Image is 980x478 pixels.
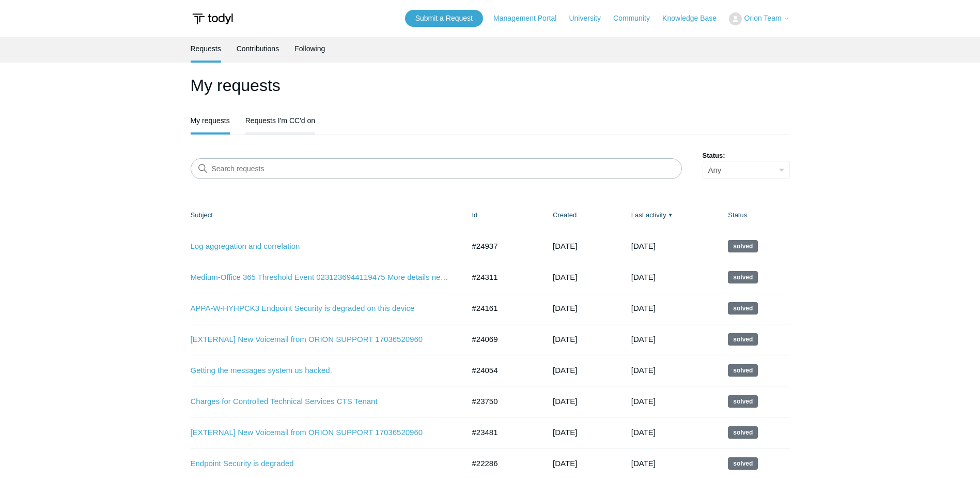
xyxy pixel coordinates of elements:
[553,211,577,219] a: Created
[703,151,790,161] label: Status:
[728,457,758,470] span: This request has been solved
[631,242,656,250] time: 06/16/2025, 11:02
[462,262,543,293] td: #24311
[191,272,449,283] a: Medium-Office 365 Threshold Event 0231236944119475 More details needed
[631,366,656,375] time: 04/24/2025, 13:02
[191,427,449,439] a: [EXTERNAL] New Voicemail from ORION SUPPORT 17036520960
[191,9,235,28] img: Todyl Support Center Help Center home page
[191,334,449,346] a: [EXTERNAL] New Voicemail from ORION SUPPORT 17036520960
[191,458,449,470] a: Endpoint Security is degraded
[631,428,656,437] time: 04/06/2025, 18:02
[553,428,577,437] time: 03/10/2025, 08:10
[728,364,758,377] span: This request has been solved
[728,240,758,252] span: This request has been solved
[553,273,577,281] time: 04/17/2025, 12:16
[728,271,758,283] span: This request has been solved
[294,37,325,61] a: Following
[191,303,449,315] a: APPA-W-HYHPCK3 Endpoint Security is degraded on this device
[191,241,449,252] a: Log aggregation and correlation
[553,304,577,312] time: 04/09/2025, 16:18
[462,355,543,386] td: #24054
[462,417,543,448] td: #23481
[728,333,758,346] span: This request has been solved
[553,242,577,250] time: 05/16/2025, 15:23
[728,426,758,439] span: This request has been solved
[245,109,315,130] a: Requests I'm CC'd on
[662,13,727,24] a: Knowledge Base
[631,273,656,281] time: 05/14/2025, 19:02
[718,200,789,231] th: Status
[191,109,230,132] a: My requests
[191,158,682,179] input: Search requests
[631,397,656,406] time: 04/09/2025, 20:00
[462,293,543,324] td: #24161
[569,13,611,24] a: University
[553,397,577,406] time: 03/20/2025, 18:56
[191,37,221,61] a: Requests
[613,13,660,24] a: Community
[553,459,577,468] time: 01/09/2025, 11:27
[631,459,656,468] time: 02/12/2025, 11:02
[631,211,666,219] a: Last activity▼
[405,10,483,27] a: Submit a Request
[191,73,790,98] h1: My requests
[729,12,789,25] button: Orion Team
[462,386,543,417] td: #23750
[462,200,543,231] th: Id
[744,14,782,22] span: Orion Team
[631,304,656,312] time: 05/07/2025, 12:02
[668,211,673,219] span: ▼
[553,335,577,343] time: 04/07/2025, 08:26
[191,365,449,377] a: Getting the messages system us hacked.
[631,335,656,343] time: 04/29/2025, 17:02
[553,366,577,375] time: 04/04/2025, 11:40
[728,395,758,408] span: This request has been solved
[462,324,543,355] td: #24069
[462,231,543,262] td: #24937
[237,37,279,61] a: Contributions
[728,302,758,315] span: This request has been solved
[191,200,462,231] th: Subject
[493,13,567,24] a: Management Portal
[191,396,449,408] a: Charges for Controlled Technical Services CTS Tenant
